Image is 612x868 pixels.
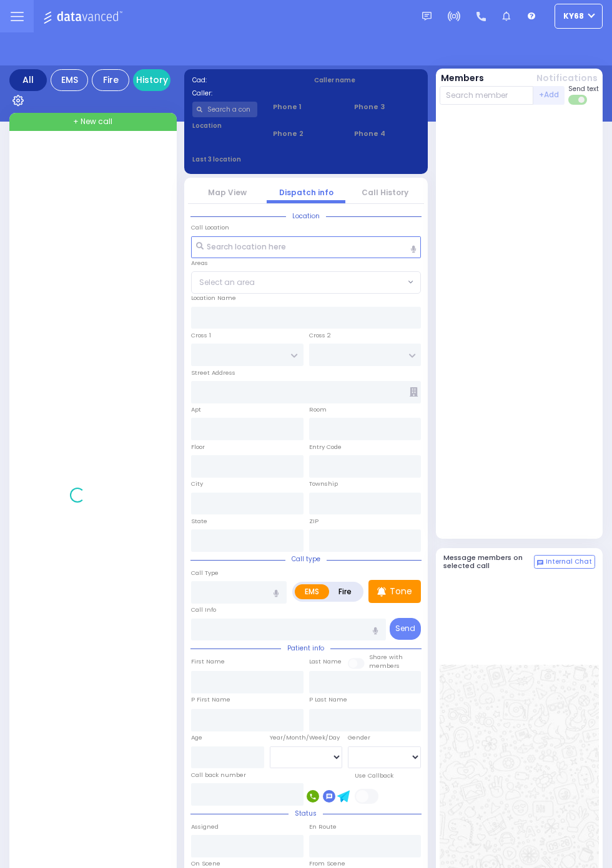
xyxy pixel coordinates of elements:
[354,128,420,139] span: Phone 4
[309,657,342,666] label: Last Name
[43,9,126,24] img: Logo
[191,657,225,666] label: First Name
[191,294,236,302] label: Location Name
[191,480,203,488] label: City
[191,369,235,377] label: Street Address
[192,121,258,130] label: Location
[191,517,207,526] label: State
[536,72,598,85] button: Notifications
[191,259,208,268] label: Areas
[192,89,299,98] label: Caller:
[537,560,543,566] img: comment-alt.png
[208,187,247,198] a: Map View
[362,187,408,198] a: Call History
[309,859,345,868] label: From Scene
[9,69,47,91] div: All
[199,277,255,288] span: Select an area
[191,695,230,704] label: P First Name
[390,585,412,598] p: Tone
[309,331,331,340] label: Cross 2
[422,12,432,21] img: message.svg
[354,102,420,112] span: Phone 3
[192,155,307,164] label: Last 3 location
[309,822,337,831] label: En Route
[191,822,219,831] label: Assigned
[191,236,421,259] input: Search location here
[309,695,347,704] label: P Last Name
[281,644,330,653] span: Patient info
[191,405,201,414] label: Apt
[273,102,338,112] span: Phone 1
[92,69,129,91] div: Fire
[568,94,588,106] label: Turn off text
[355,771,393,780] label: Use Callback
[191,331,211,340] label: Cross 1
[73,116,112,127] span: + New call
[555,4,603,29] button: ky68
[191,859,220,868] label: On Scene
[191,443,205,451] label: Floor
[289,809,323,818] span: Status
[191,605,216,614] label: Call Info
[286,211,326,221] span: Location
[191,771,246,779] label: Call back number
[410,387,418,397] span: Other building occupants
[546,557,592,566] span: Internal Chat
[309,480,338,488] label: Township
[133,69,170,91] a: History
[191,733,202,742] label: Age
[314,75,420,85] label: Caller name
[369,662,400,670] span: members
[309,405,327,414] label: Room
[568,84,599,94] span: Send text
[534,555,595,569] button: Internal Chat
[192,102,258,117] input: Search a contact
[369,653,403,661] small: Share with
[295,584,329,599] label: EMS
[191,223,229,232] label: Call Location
[309,517,318,526] label: ZIP
[51,69,88,91] div: EMS
[441,72,484,85] button: Members
[192,75,299,85] label: Cad:
[563,11,584,22] span: ky68
[273,128,338,139] span: Phone 2
[443,554,535,570] h5: Message members on selected call
[309,443,342,451] label: Entry Code
[279,187,333,198] a: Dispatch info
[270,733,343,742] div: Year/Month/Week/Day
[348,733,370,742] label: Gender
[191,569,219,577] label: Call Type
[390,618,421,640] button: Send
[440,86,534,105] input: Search member
[285,554,327,564] span: Call type
[328,584,362,599] label: Fire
